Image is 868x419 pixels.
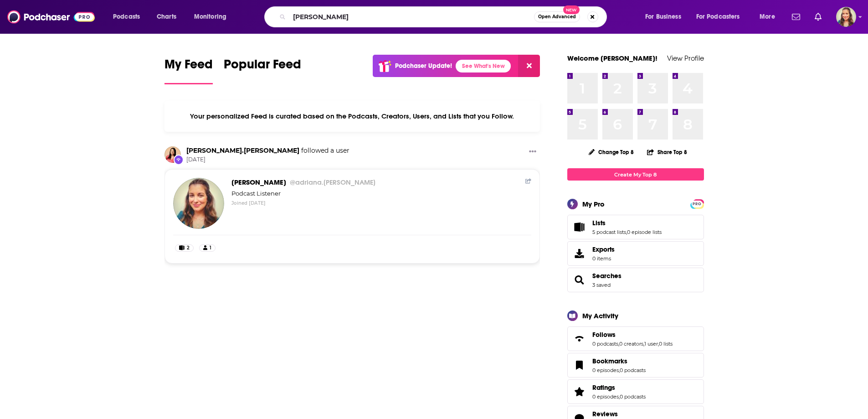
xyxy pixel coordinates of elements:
div: Search podcasts, credits, & more... [273,6,616,27]
button: Share Top 8 [647,143,688,161]
a: Share Button [525,178,532,185]
span: Follows [567,326,704,351]
h3: a user [186,146,349,155]
a: Create My Top 8 [567,168,704,181]
a: 5 podcast lists [592,229,626,235]
span: Follows [592,331,616,339]
span: Charts [157,10,176,23]
p: Podchaser Update! [395,62,452,70]
img: michelle.weinfurt [164,146,181,163]
span: , [658,341,659,347]
span: , [618,341,619,347]
a: Welcome [PERSON_NAME]! [567,54,657,62]
input: Search podcasts, credits, & more... [289,10,534,24]
span: Monitoring [194,10,226,23]
div: My Pro [582,200,605,208]
a: 0 creators [619,341,643,347]
span: My Feed [164,57,213,78]
div: Joined [DATE] [231,200,532,206]
button: open menu [690,10,753,24]
span: Open Advanced [538,15,576,19]
button: Show More Button [525,146,540,158]
a: Show notifications dropdown [788,9,804,25]
a: 1 user [644,341,658,347]
a: Lists [570,221,589,233]
span: Ratings [567,379,704,404]
span: Popular Feed [224,57,301,78]
span: [PERSON_NAME] [231,178,375,186]
a: 1 [199,244,216,252]
a: See What's New [456,60,511,72]
div: Your personalized Feed is curated based on the Podcasts, Creators, Users, and Lists that you Follow. [164,101,540,132]
span: More [760,10,775,23]
span: Searches [567,268,704,292]
span: Reviews [592,410,618,418]
span: , [619,367,620,373]
a: 0 podcasts [620,367,646,373]
button: Change Top 8 [583,146,640,158]
span: For Business [645,10,681,23]
button: Show profile menu [836,7,856,27]
img: User Profile [836,7,856,27]
span: Lists [567,215,704,239]
a: 0 episodes [592,393,619,400]
button: Open AdvancedNew [534,11,580,22]
a: View Profile [667,54,704,62]
a: Show notifications dropdown [811,9,825,25]
a: 0 episode lists [627,229,662,235]
span: PRO [692,201,703,207]
a: 0 podcasts [592,341,618,347]
div: New Follow [174,155,184,165]
a: Adriana Guzman [231,178,375,186]
span: Bookmarks [567,353,704,378]
img: Adriana Guzman [173,178,224,229]
span: [DATE] [186,156,349,164]
span: , [619,393,620,400]
button: open menu [107,10,152,24]
span: For Podcasters [696,10,740,23]
a: Searches [592,272,621,280]
a: Follows [570,332,589,345]
span: Ratings [592,383,615,392]
a: 0 lists [659,341,673,347]
div: My Activity [582,311,618,320]
span: 2 [187,243,190,253]
div: Podcast Listener [231,189,532,198]
span: Exports [570,247,589,260]
a: 0 podcasts [620,393,646,400]
a: Charts [151,10,182,24]
a: michelle.weinfurt [186,146,299,155]
span: Podcasts [113,10,140,23]
a: Bookmarks [570,359,589,372]
button: open menu [639,10,693,24]
span: @adriana.[PERSON_NAME] [290,178,375,186]
span: Exports [592,245,615,253]
a: Exports [567,241,704,266]
a: 2 [175,244,194,252]
a: Popular Feed [224,57,301,84]
a: Follows [592,331,673,339]
span: Logged in as adriana.guzman [836,7,856,27]
span: Lists [592,219,606,227]
span: , [643,341,644,347]
span: , [626,229,627,235]
a: Ratings [592,383,646,392]
a: PRO [692,200,703,207]
button: open menu [753,10,786,24]
a: 0 episodes [592,367,619,373]
img: Podchaser - Follow, Share and Rate Podcasts [7,8,95,26]
span: New [563,5,580,14]
a: My Feed [164,57,213,84]
a: Searches [570,274,589,286]
span: followed [301,146,329,155]
button: open menu [188,10,238,24]
span: 1 [210,243,211,253]
a: 3 saved [592,282,611,288]
a: Lists [592,219,662,227]
span: 0 items [592,255,615,262]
